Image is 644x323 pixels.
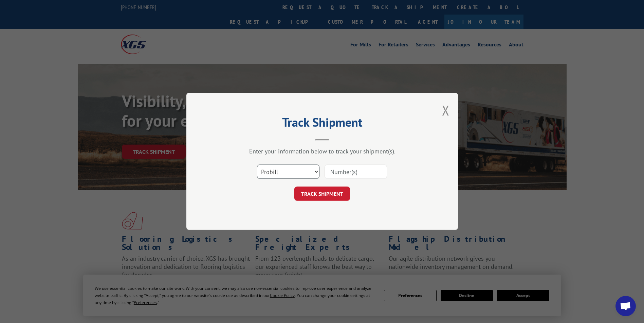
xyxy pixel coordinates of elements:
a: Open chat [615,296,636,316]
div: Enter your information below to track your shipment(s). [220,148,424,155]
h2: Track Shipment [220,117,424,130]
button: Close modal [442,101,449,119]
button: TRACK SHIPMENT [294,187,350,201]
input: Number(s) [325,165,387,179]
